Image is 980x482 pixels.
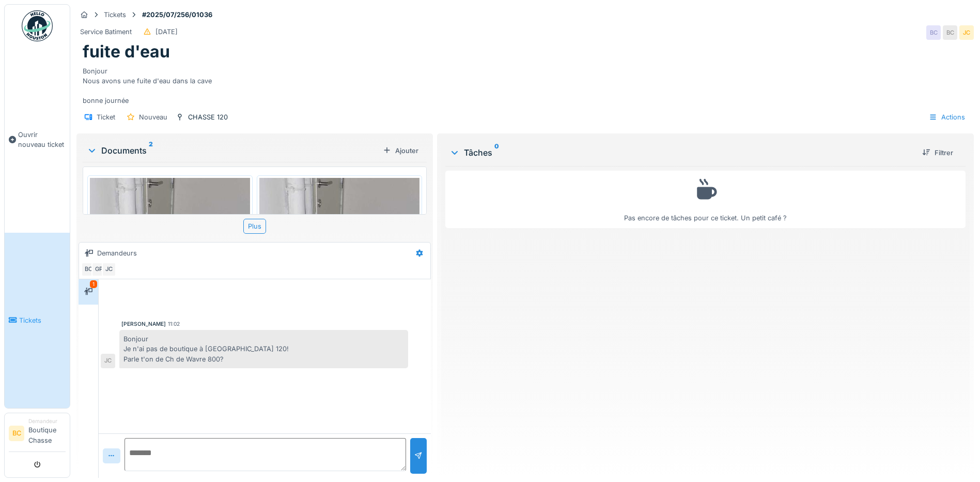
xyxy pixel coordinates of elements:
[149,144,153,157] sup: 2
[104,10,126,20] div: Tickets
[101,354,115,368] div: JC
[90,280,97,288] div: 1
[139,112,167,122] div: Nouveau
[97,248,137,258] div: Demandeurs
[918,146,957,160] div: Filtrer
[9,426,24,441] li: BC
[83,62,968,106] div: Bonjour Nous avons une fuite d'eau dans la cave bonne journée
[5,47,70,233] a: Ouvrir nouveau ticket
[19,315,66,325] span: Tickets
[5,233,70,408] a: Tickets
[28,417,66,425] div: Demandeur
[97,112,115,122] div: Ticket
[80,27,132,37] div: Service Batiment
[81,262,96,277] div: BC
[119,330,408,368] div: Bonjour Je n'ai pas de boutique à [GEOGRAPHIC_DATA] 120! Parle t'on de Ch de Wavre 800?
[155,27,178,37] div: [DATE]
[91,262,106,277] div: GP
[379,144,423,158] div: Ajouter
[102,262,116,277] div: JC
[494,146,499,159] sup: 0
[924,110,970,125] div: Actions
[28,417,66,449] li: Boutique Chasse
[926,25,941,40] div: BC
[959,25,974,40] div: JC
[9,417,66,452] a: BC DemandeurBoutique Chasse
[83,42,170,62] h1: fuite d'eau
[943,25,957,40] div: BC
[18,130,66,149] span: Ouvrir nouveau ticket
[121,320,166,328] div: [PERSON_NAME]
[243,219,266,234] div: Plus
[168,320,180,328] div: 11:02
[22,10,53,41] img: Badge_color-CXgf-gQk.svg
[87,144,379,157] div: Documents
[449,146,914,159] div: Tâches
[452,175,959,223] div: Pas encore de tâches pour ce ticket. Un petit café ?
[138,10,216,20] strong: #2025/07/256/01036
[188,112,228,122] div: CHASSE 120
